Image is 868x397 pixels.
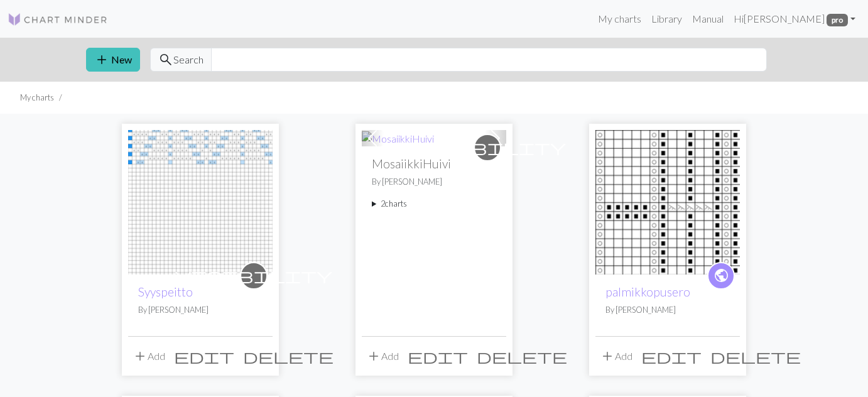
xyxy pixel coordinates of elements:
[173,52,203,67] span: Search
[687,6,729,31] a: Manual
[170,344,239,368] button: Edit
[637,344,706,368] button: Edit
[403,344,472,368] button: Edit
[729,6,860,31] a: Hi[PERSON_NAME] pro
[713,263,729,288] i: public
[372,156,496,171] h2: MosaiikkiHuivi
[128,195,273,207] a: Syyspeitto
[133,347,148,365] span: add
[710,347,801,365] span: delete
[595,195,740,207] a: palmikkopusero
[472,344,572,368] button: Delete
[362,131,434,146] img: MosaiikkiHuivi
[593,6,646,31] a: My charts
[641,349,702,364] i: Edit
[600,347,615,365] span: add
[175,266,332,285] span: visibility
[641,347,702,365] span: edit
[138,304,263,316] p: By [PERSON_NAME]
[409,138,566,157] span: visibility
[239,344,338,368] button: Delete
[408,349,468,364] i: Edit
[128,344,170,368] button: Add
[366,347,381,365] span: add
[94,51,109,68] span: add
[706,344,805,368] button: Delete
[372,176,496,188] p: By [PERSON_NAME]
[362,344,403,368] button: Add
[174,347,234,365] span: edit
[408,347,468,365] span: edit
[8,12,108,27] img: Logo
[362,131,434,143] a: MosaiikkiHuivi
[20,92,54,104] li: My charts
[707,262,735,290] a: public
[409,135,566,160] i: private
[605,285,690,299] a: palmikkopusero
[138,285,193,299] a: Syyspeitto
[713,266,729,285] span: public
[174,349,234,364] i: Edit
[595,130,740,275] img: palmikkopusero
[86,48,140,72] button: New
[595,344,637,368] button: Add
[128,130,273,275] img: Syyspeitto
[158,51,173,68] span: search
[646,6,687,31] a: Library
[175,263,332,288] i: private
[477,347,567,365] span: delete
[605,304,730,316] p: By [PERSON_NAME]
[243,347,334,365] span: delete
[372,198,496,210] summary: 2charts
[827,14,848,26] span: pro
